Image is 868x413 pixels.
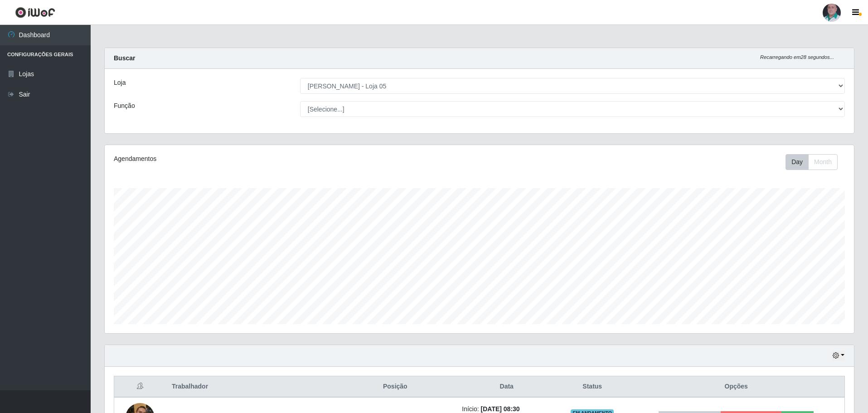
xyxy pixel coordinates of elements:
[786,154,845,170] div: Toolbar with button groups
[114,154,411,164] div: Agendamentos
[114,78,126,87] label: Loja
[760,54,834,60] i: Recarregando em 28 segundos...
[808,154,838,170] button: Month
[557,376,628,398] th: Status
[15,7,55,18] img: CoreUI Logo
[786,154,809,170] button: Day
[628,376,844,398] th: Opções
[334,376,456,398] th: Posição
[786,154,838,170] div: First group
[456,376,557,398] th: Data
[114,54,135,62] strong: Buscar
[166,376,334,398] th: Trabalhador
[114,101,135,111] label: Função
[481,405,520,413] time: [DATE] 08:30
